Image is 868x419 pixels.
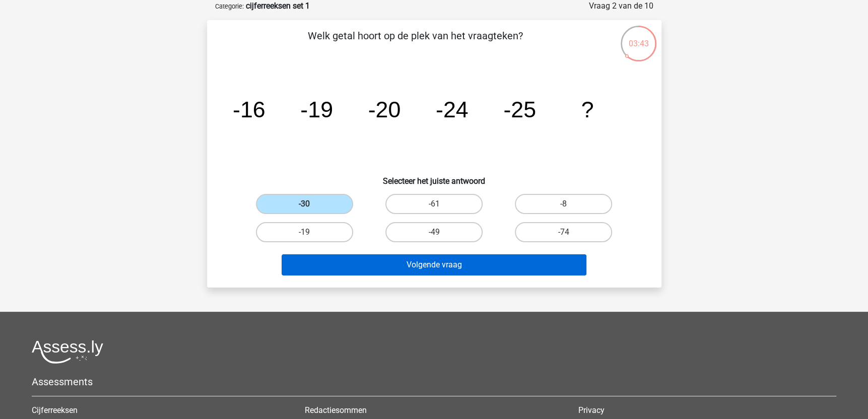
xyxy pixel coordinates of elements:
strong: cijferreeksen set 1 [246,1,310,11]
tspan: ? [581,97,593,122]
tspan: -19 [300,97,333,122]
tspan: -16 [232,97,265,122]
a: Cijferreeksen [32,405,78,415]
tspan: -25 [503,97,536,122]
label: -49 [385,222,483,242]
button: Volgende vraag [282,254,586,275]
h5: Assessments [32,376,836,388]
a: Redactiesommen [305,405,367,415]
tspan: -20 [368,97,400,122]
small: Categorie: [215,3,244,10]
label: -61 [385,194,483,214]
label: -74 [515,222,612,242]
h6: Selecteer het juiste antwoord [223,168,645,186]
label: -19 [256,222,353,242]
tspan: -24 [435,97,468,122]
div: 03:43 [620,25,657,50]
p: Welk getal hoort op de plek van het vraagteken? [223,28,608,58]
a: Privacy [578,405,605,415]
label: -30 [256,194,353,214]
label: -8 [515,194,612,214]
img: Assessly logo [32,340,103,364]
